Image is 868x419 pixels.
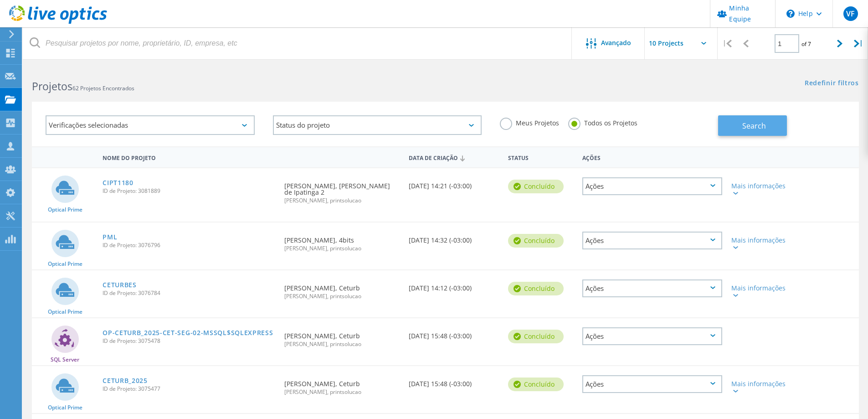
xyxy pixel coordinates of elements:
[404,149,503,166] div: Data de Criação
[103,330,273,336] a: OP-CETURB_2025-CET-SEG-02-MSSQL$SQLEXPRESS
[801,40,811,48] span: of 7
[582,327,722,345] div: Ações
[280,270,404,308] div: [PERSON_NAME], Ceturb
[98,149,280,166] div: Nome do Projeto
[48,261,82,267] span: Optical Prime
[284,294,399,299] span: [PERSON_NAME], printsolucao
[568,118,637,126] label: Todos os Projetos
[103,243,275,248] span: ID de Projeto: 3076796
[404,168,503,198] div: [DATE] 14:21 (-03:00)
[731,237,788,250] div: Mais informações
[280,366,404,404] div: [PERSON_NAME], Ceturb
[846,10,855,17] span: VF
[103,180,134,186] a: CIPT1180
[51,357,79,362] span: SQL Server
[48,309,82,315] span: Optical Prime
[48,207,82,212] span: Optical Prime
[32,79,72,93] b: Projetos
[731,381,788,393] div: Mais informações
[582,177,722,195] div: Ações
[508,330,564,343] div: Concluído
[103,234,117,240] a: PML
[500,118,559,126] label: Meus Projetos
[731,285,788,298] div: Mais informações
[23,27,572,59] input: Pesquisar projetos por nome, proprietário, ID, empresa, etc
[103,378,148,384] a: CETURB_2025
[849,27,868,60] div: |
[103,282,137,288] a: CETURBES
[72,84,134,92] span: 62 Projetos Encontrados
[280,222,404,260] div: [PERSON_NAME], 4bits
[582,279,722,297] div: Ações
[508,234,564,248] div: Concluído
[582,232,722,249] div: Ações
[284,246,399,251] span: [PERSON_NAME], printsolucao
[582,375,722,393] div: Ações
[103,290,275,296] span: ID de Projeto: 3076784
[280,318,404,356] div: [PERSON_NAME], Ceturb
[284,198,399,203] span: [PERSON_NAME], printsolucao
[503,149,578,166] div: Status
[46,115,255,135] div: Verificações selecionadas
[578,149,727,166] div: Ações
[284,341,399,347] span: [PERSON_NAME], printsolucao
[731,183,788,196] div: Mais informações
[404,270,503,300] div: [DATE] 14:12 (-03:00)
[404,222,503,253] div: [DATE] 14:32 (-03:00)
[103,188,275,194] span: ID de Projeto: 3081889
[404,318,503,348] div: [DATE] 15:48 (-03:00)
[103,386,275,392] span: ID de Projeto: 3075477
[601,40,631,46] span: Avançado
[742,121,766,131] span: Search
[48,405,82,410] span: Optical Prime
[508,378,564,391] div: Concluído
[103,338,275,344] span: ID de Projeto: 3075478
[786,10,795,18] svg: \n
[508,180,564,193] div: Concluído
[805,80,859,88] a: Redefinir filtros
[508,282,564,295] div: Concluído
[284,389,399,395] span: [PERSON_NAME], printsolucao
[718,27,736,60] div: |
[273,115,482,135] div: Status do projeto
[280,168,404,212] div: [PERSON_NAME], [PERSON_NAME] de Ipatinga 2
[404,366,503,396] div: [DATE] 15:48 (-03:00)
[9,19,107,26] a: Live Optics Dashboard
[718,115,787,136] button: Search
